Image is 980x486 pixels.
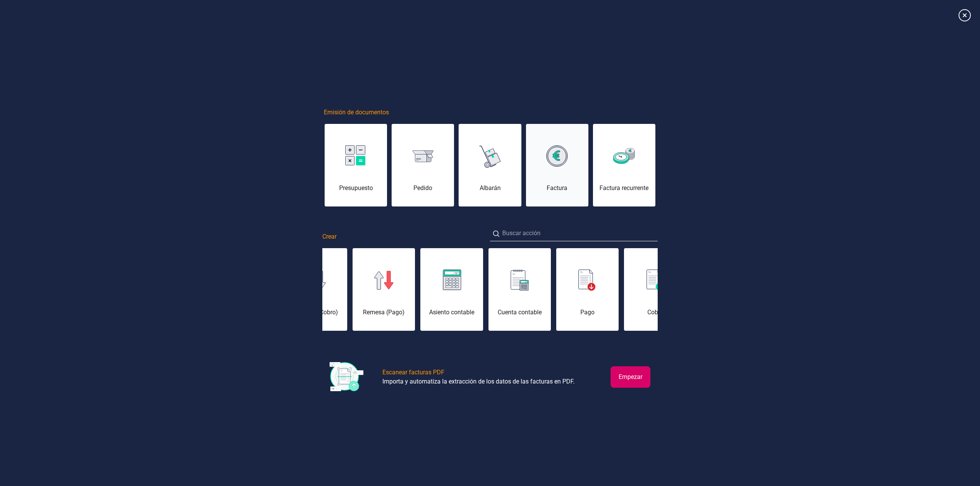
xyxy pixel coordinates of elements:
img: img-presupuesto.svg [345,145,367,167]
img: img-factura-recurrente.svg [613,148,635,164]
img: img-factura.svg [546,145,568,167]
span: Crear [322,232,336,241]
div: Cobro [624,308,686,317]
div: Cuenta contable [488,308,551,317]
input: Buscar acción [490,226,658,241]
img: img-albaran.svg [479,143,501,169]
div: Albarán [459,184,521,193]
div: Presupuesto [325,184,387,193]
img: img-remesa-pago.svg [374,271,394,290]
div: Importa y automatiza la extracción de los datos de las facturas en PDF. [382,377,575,386]
img: img-pago.svg [578,270,596,291]
img: img-escanear-facturas-pdf.svg [330,362,364,392]
span: Emisión de documentos [324,108,389,117]
img: img-asiento-contable.svg [442,270,461,291]
div: Pedido [392,184,454,193]
div: Remesa (Pago) [353,308,415,317]
img: img-cobro.svg [647,270,664,291]
div: Asiento contable [420,308,483,317]
img: img-pedido.svg [412,150,434,162]
div: Factura recurrente [593,184,655,193]
button: Empezar [611,366,650,388]
div: Escanear facturas PDF [382,368,444,377]
img: img-cuenta-contable.svg [511,270,529,291]
div: Factura [526,184,588,193]
div: Pago [556,308,619,317]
